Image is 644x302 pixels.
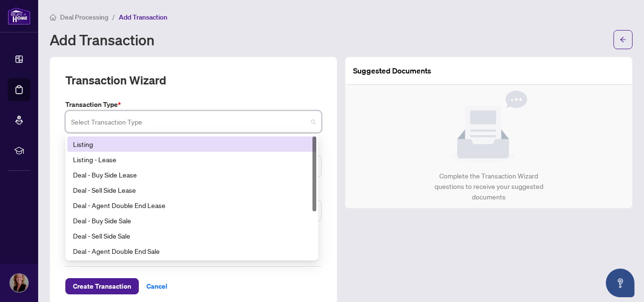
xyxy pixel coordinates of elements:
[67,152,316,167] div: Listing - Lease
[67,243,316,259] div: Deal - Agent Double End Sale
[60,13,108,21] span: Deal Processing
[8,7,31,25] img: logo
[73,230,311,241] div: Deal - Sell Side Sale
[10,274,28,292] img: Profile Icon
[73,279,131,294] span: Create Transaction
[112,11,115,22] li: /
[67,228,316,243] div: Deal - Sell Side Sale
[146,279,167,294] span: Cancel
[73,215,311,226] div: Deal - Buy Side Sale
[119,13,167,21] span: Add Transaction
[139,278,175,294] button: Cancel
[65,73,166,88] h2: Transaction Wizard
[620,36,626,43] span: arrow-left
[65,278,139,294] button: Create Transaction
[73,246,311,256] div: Deal - Agent Double End Sale
[65,99,322,110] label: Transaction Type
[73,154,311,165] div: Listing - Lease
[424,171,553,202] div: Complete the Transaction Wizard questions to receive your suggested documents
[67,167,316,182] div: Deal - Buy Side Lease
[50,32,155,47] h1: Add Transaction
[50,14,56,21] span: home
[353,65,431,77] article: Suggested Documents
[73,139,311,149] div: Listing
[606,269,634,297] button: Open asap
[451,91,527,163] img: Null State Icon
[67,198,316,213] div: Deal - Agent Double End Lease
[67,182,316,198] div: Deal - Sell Side Lease
[67,136,316,152] div: Listing
[73,185,311,195] div: Deal - Sell Side Lease
[73,200,311,210] div: Deal - Agent Double End Lease
[73,169,311,180] div: Deal - Buy Side Lease
[67,213,316,228] div: Deal - Buy Side Sale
